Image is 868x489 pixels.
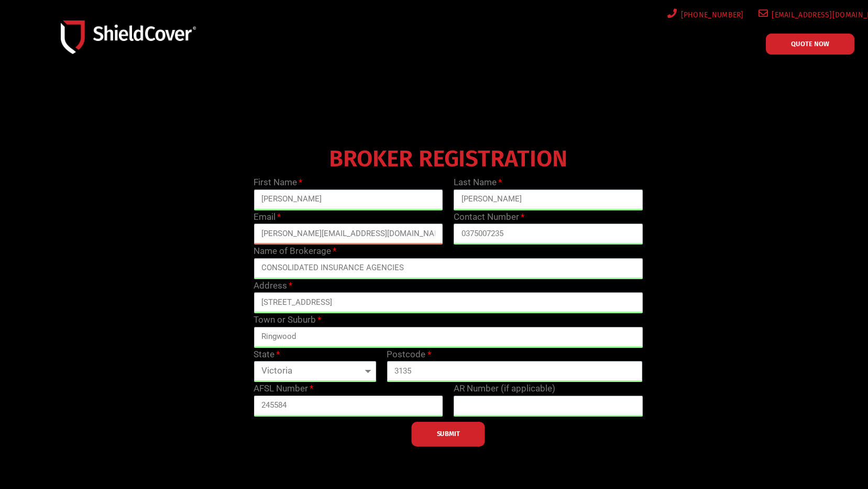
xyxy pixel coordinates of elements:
[454,176,502,189] label: Last Name
[254,244,336,258] label: Name of Brokerage
[677,8,744,22] span: [PHONE_NUMBER]
[254,348,280,362] label: State
[254,382,313,396] label: AFSL Number
[454,210,524,224] label: Contact Number
[437,433,460,435] span: SUBMIT
[254,176,302,189] label: First Name
[454,382,555,396] label: AR Number (if applicable)
[387,348,431,362] label: Postcode
[254,279,292,293] label: Address
[412,422,485,447] button: SUBMIT
[248,153,648,165] h4: BROKER REGISTRATION
[61,20,196,54] img: Shield-Cover-Underwriting-Australia-logo-full
[791,40,829,47] span: QUOTE NOW
[665,8,744,22] a: [PHONE_NUMBER]
[254,313,321,327] label: Town or Suburb
[254,210,281,224] label: Email
[766,34,854,55] a: QUOTE NOW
